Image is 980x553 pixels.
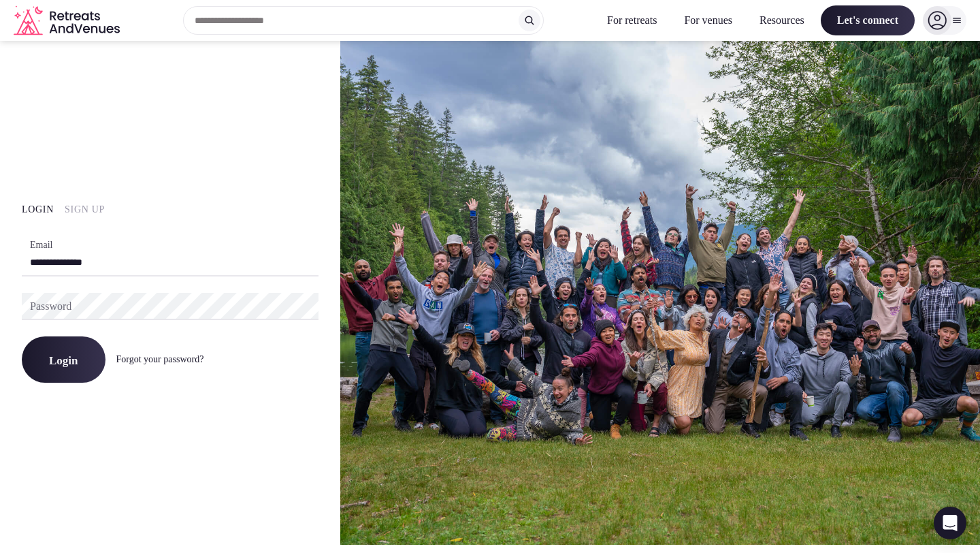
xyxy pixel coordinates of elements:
button: Resources [749,5,815,35]
div: Open Intercom Messenger [934,507,966,539]
a: Forgot your password? [116,354,204,364]
img: My Account Background [340,41,980,545]
button: For venues [673,5,743,35]
button: Login [22,336,105,383]
button: Login [22,203,54,217]
button: For retreats [596,5,668,35]
span: Let's connect [821,5,915,35]
a: Visit the homepage [14,5,122,36]
button: Sign Up [65,203,105,217]
label: Email [27,238,55,252]
svg: Retreats and Venues company logo [14,5,122,36]
span: Login [49,353,78,366]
